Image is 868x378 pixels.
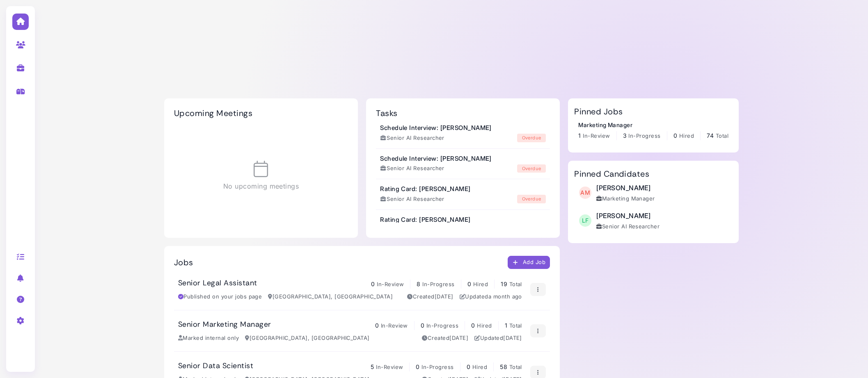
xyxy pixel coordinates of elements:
[623,132,627,139] span: 3
[426,322,458,329] span: In-Progress
[467,280,471,287] span: 0
[628,132,660,139] span: In-Progress
[574,169,649,179] h2: Pinned Candidates
[380,134,444,142] div: Senior AI Researcher
[517,195,546,203] div: overdue
[380,155,492,162] h3: Schedule Interview: [PERSON_NAME]
[579,187,591,199] span: AM
[178,362,253,371] h3: Senior Data Scientist
[596,183,655,193] div: [PERSON_NAME]
[512,258,546,267] div: Add Job
[517,134,546,142] div: overdue
[477,322,492,329] span: Hired
[178,334,239,342] div: Marked internal only
[380,195,444,203] div: Senior AI Researcher
[471,322,475,329] span: 0
[178,279,257,288] h3: Senior Legal Assistant
[472,364,487,370] span: Hired
[578,211,660,231] a: LF [PERSON_NAME] Senior AI Researcher
[583,132,610,139] span: In-Review
[449,335,468,341] time: Jan 10, 2025
[375,322,379,329] span: 0
[673,132,677,139] span: 0
[407,293,453,301] div: Created
[435,293,453,300] time: Feb 26, 2025
[416,363,419,370] span: 0
[474,334,522,342] div: Updated
[596,195,655,203] div: Marketing Manager
[707,132,714,139] span: 74
[505,322,507,329] span: 1
[473,281,488,287] span: Hired
[371,363,374,370] span: 5
[376,364,403,370] span: In-Review
[579,214,591,227] span: LF
[578,121,728,129] div: Marketing Manager
[500,363,507,370] span: 58
[509,281,522,287] span: Total
[596,211,660,221] div: [PERSON_NAME]
[380,124,492,132] h3: Schedule Interview: [PERSON_NAME]
[517,164,546,173] div: overdue
[371,280,375,287] span: 0
[380,216,470,223] h3: Rating Card: [PERSON_NAME]
[508,256,550,269] button: Add Job
[422,281,454,287] span: In-Progress
[421,364,453,370] span: In-Progress
[501,280,507,287] span: 19
[574,107,623,116] h2: Pinned Jobs
[380,185,470,193] h3: Rating Card: [PERSON_NAME]
[503,335,522,341] time: Apr 28, 2025
[178,320,271,329] h3: Senior Marketing Manager
[578,121,728,140] a: Marketing Manager 1 In-Review 3 In-Progress 0 Hired 74 Total
[268,293,393,301] div: [GEOGRAPHIC_DATA], [GEOGRAPHIC_DATA]
[380,164,444,173] div: Senior AI Researcher
[596,223,660,231] div: Senior AI Researcher
[467,363,470,370] span: 0
[174,257,193,267] h2: Jobs
[488,293,522,300] time: Jul 24, 2025
[422,334,468,342] div: Created
[509,364,522,370] span: Total
[421,322,424,329] span: 0
[178,293,262,301] div: Published on your jobs page
[679,132,694,139] span: Hired
[460,293,522,301] div: Updated
[578,183,655,203] a: AM [PERSON_NAME] Marketing Manager
[174,108,252,118] h2: Upcoming Meetings
[245,334,370,342] div: [GEOGRAPHIC_DATA], [GEOGRAPHIC_DATA]
[509,322,522,329] span: Total
[417,280,420,287] span: 8
[716,132,728,139] span: Total
[381,322,408,329] span: In-Review
[376,108,397,118] h2: Tasks
[174,126,348,225] div: No upcoming meetings
[377,281,404,287] span: In-Review
[578,132,581,139] span: 1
